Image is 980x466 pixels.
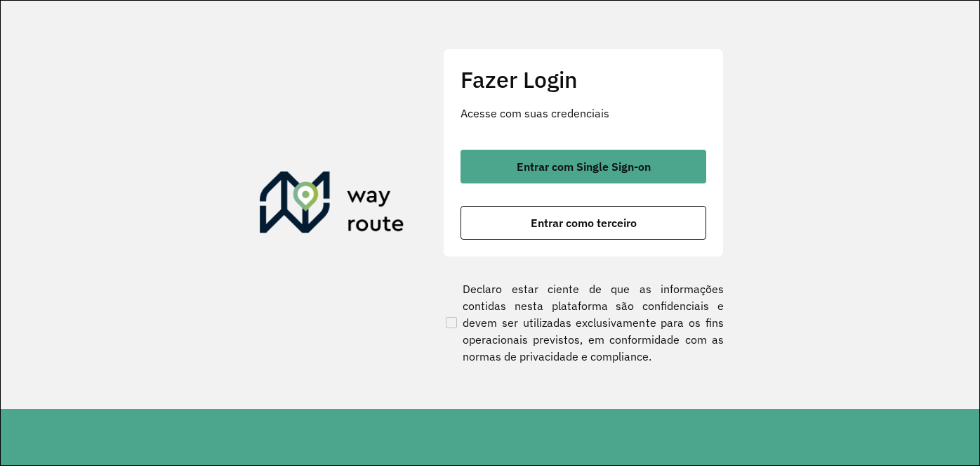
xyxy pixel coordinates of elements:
[461,206,706,240] button: button
[517,161,651,172] span: Entrar com Single Sign-on
[461,66,706,93] h2: Fazer Login
[531,217,637,228] span: Entrar como terceiro
[461,150,706,183] button: button
[443,280,724,365] label: Declaro estar ciente de que as informações contidas nesta plataforma são confidenciais e devem se...
[260,171,404,239] img: Roteirizador AmbevTech
[461,105,706,122] p: Acesse com suas credenciais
